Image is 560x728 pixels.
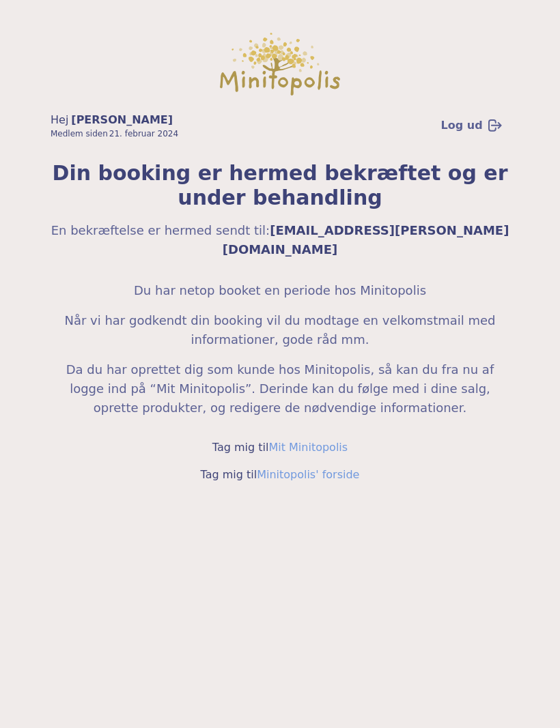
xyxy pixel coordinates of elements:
span: Medlem siden [51,128,108,139]
span: [EMAIL_ADDRESS][PERSON_NAME][DOMAIN_NAME] [223,223,509,257]
h5: Du har netop booket en periode hos Minitopolis [51,281,509,300]
span: Tag mig til [212,441,269,454]
span: 21. februar 2024 [109,129,178,139]
h5: Da du har oprettet dig som kunde hos Minitopolis, så kan du fra nu af logge ind på “Mit Minitopol... [51,360,509,418]
a: Minitopolis' forside [257,468,359,481]
span: Log ud [441,117,483,134]
span: Din booking er hermed bekræftet og er under behandling [51,161,509,210]
span: Hej [51,112,68,128]
h5: En bekræftelse er hermed sendt til: [51,221,509,259]
button: Log ud [434,113,509,139]
h5: Når vi har godkendt din booking vil du modtage en velkomstmail med informationer, gode råd mm. [51,311,509,349]
span: [PERSON_NAME] [71,113,173,126]
a: Mit Minitopolis [268,441,348,454]
span: Tag mig til [201,468,257,481]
